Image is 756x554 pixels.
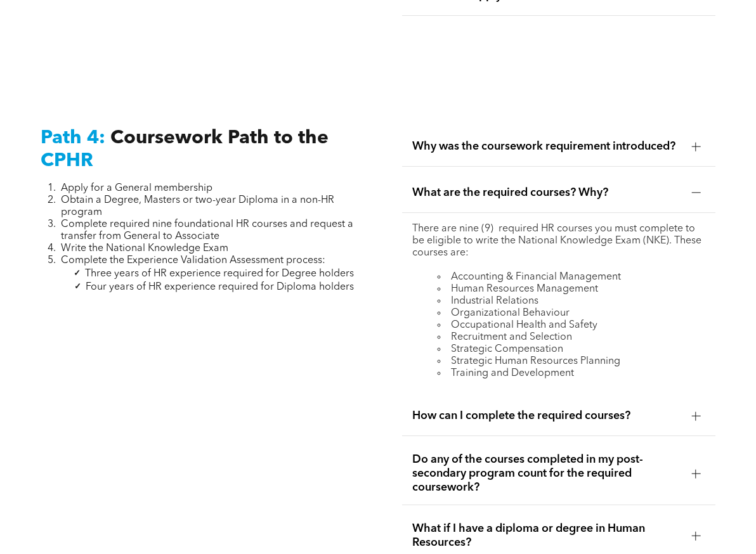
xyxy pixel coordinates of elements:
[438,368,705,380] li: Training and Development
[61,195,334,217] span: Obtain a Degree, Masters or two-year Diploma in a non-HR program
[412,139,681,153] span: Why was the coursework requirement introduced?
[438,295,705,307] li: Industrial Relations
[438,319,705,332] li: Occupational Health and Safety
[61,183,212,193] span: Apply for a General membership
[110,129,329,148] span: Coursework Path to the
[438,307,705,319] li: Organizational Behaviour
[61,219,353,242] span: Complete required nine foundational HR courses and request a transfer from General to Associate
[412,186,681,200] span: What are the required courses? Why?
[61,255,325,266] span: Complete the Experience Validation Assessment process:
[412,223,705,259] p: There are nine (9) required HR courses you must complete to be eligible to write the National Kno...
[438,283,705,295] li: Human Resources Management
[61,243,228,254] span: Write the National Knowledge Exam
[85,269,354,279] span: Three years of HR experience required for Degree holders
[438,356,705,368] li: Strategic Human Resources Planning
[438,344,705,356] li: Strategic Compensation
[86,282,354,292] span: Four years of HR experience required for Diploma holders
[412,522,681,550] span: What if I have a diploma or degree in Human Resources?
[41,129,105,148] span: Path 4:
[438,332,705,344] li: Recruitment and Selection
[412,409,681,423] span: How can I complete the required courses?
[412,453,681,494] span: Do any of the courses completed in my post-secondary program count for the required coursework?
[41,151,93,171] span: CPHR
[438,271,705,283] li: Accounting & Financial Management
